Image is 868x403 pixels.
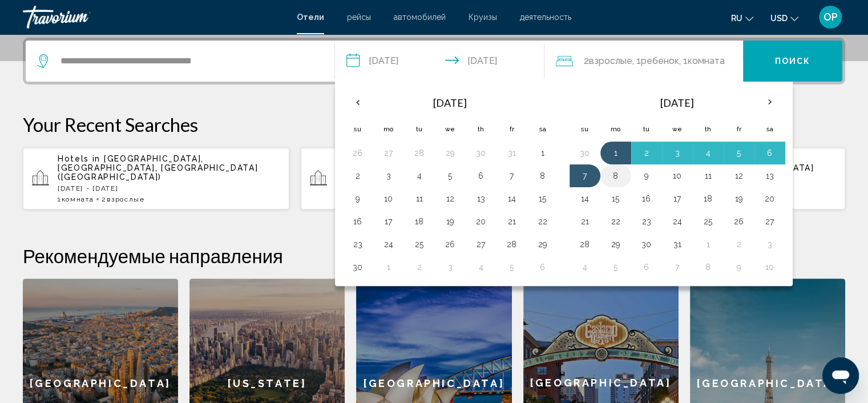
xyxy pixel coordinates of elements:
[754,89,785,115] button: Next month
[775,57,811,66] span: Поиск
[699,145,717,161] button: Day 4
[23,113,845,136] p: Your Recent Searches
[380,236,398,252] button: Day 24
[349,145,367,161] button: Day 26
[23,6,285,29] a: Travorium
[679,53,724,69] span: , 1
[576,213,594,229] button: Day 21
[761,191,779,207] button: Day 20
[380,191,398,207] button: Day 10
[822,357,859,394] iframe: Кнопка запуска окна обмена сообщениями
[342,89,373,115] button: Previous month
[576,145,594,161] button: Day 30
[668,259,687,275] button: Day 7
[637,168,656,184] button: Day 9
[815,5,845,29] button: User Menu
[349,236,367,252] button: Day 23
[534,259,552,275] button: Day 6
[637,236,656,252] button: Day 30
[761,168,779,184] button: Day 13
[394,13,446,22] a: автомобилей
[107,195,144,203] span: Взрослые
[441,213,459,229] button: Day 19
[576,236,594,252] button: Day 28
[600,89,754,116] th: [DATE]
[731,10,753,26] button: Change language
[349,259,367,275] button: Day 30
[668,236,687,252] button: Day 31
[730,145,748,161] button: Day 5
[58,195,94,203] span: 1
[607,236,625,252] button: Day 29
[373,89,527,116] th: [DATE]
[26,41,842,82] div: Search widget
[687,55,724,66] span: Комната
[441,236,459,252] button: Day 26
[534,168,552,184] button: Day 8
[576,191,594,207] button: Day 14
[699,191,717,207] button: Day 18
[472,236,490,252] button: Day 27
[761,213,779,229] button: Day 27
[637,213,656,229] button: Day 23
[730,213,748,229] button: Day 26
[58,154,258,182] span: [GEOGRAPHIC_DATA], [GEOGRAPHIC_DATA], [GEOGRAPHIC_DATA] ([GEOGRAPHIC_DATA])
[699,168,717,184] button: Day 11
[730,236,748,252] button: Day 2
[297,13,324,22] a: Отели
[410,145,429,161] button: Day 28
[534,236,552,252] button: Day 29
[699,259,717,275] button: Day 8
[730,191,748,207] button: Day 19
[380,168,398,184] button: Day 3
[62,195,94,203] span: Комната
[472,213,490,229] button: Day 20
[349,213,367,229] button: Day 16
[668,213,687,229] button: Day 24
[472,191,490,207] button: Day 13
[441,191,459,207] button: Day 12
[410,236,429,252] button: Day 25
[410,191,429,207] button: Day 11
[520,13,571,22] a: деятельность
[583,53,632,69] span: 2
[380,259,398,275] button: Day 1
[58,154,100,163] span: Hotels in
[380,213,398,229] button: Day 17
[607,168,625,184] button: Day 8
[441,259,459,275] button: Day 3
[761,145,779,161] button: Day 6
[58,184,280,192] p: [DATE] - [DATE]
[699,236,717,252] button: Day 1
[472,145,490,161] button: Day 30
[441,168,459,184] button: Day 5
[380,145,398,161] button: Day 27
[503,236,521,252] button: Day 28
[637,259,656,275] button: Day 6
[102,195,144,203] span: 2
[301,147,567,210] button: Hotels in Banff, [GEOGRAPHIC_DATA], [GEOGRAPHIC_DATA], [GEOGRAPHIC_DATA] ([GEOGRAPHIC_DATA])[DATE...
[347,13,371,22] a: рейсы
[503,145,521,161] button: Day 31
[23,147,289,210] button: Hotels in [GEOGRAPHIC_DATA], [GEOGRAPHIC_DATA], [GEOGRAPHIC_DATA] ([GEOGRAPHIC_DATA])[DATE] - [DA...
[349,168,367,184] button: Day 2
[534,191,552,207] button: Day 15
[640,55,679,66] span: Ребенок
[731,14,742,23] span: ru
[730,168,748,184] button: Day 12
[534,213,552,229] button: Day 22
[743,41,842,82] button: Поиск
[699,213,717,229] button: Day 25
[544,41,743,82] button: Travelers: 2 adults, 1 child
[770,14,788,23] span: USD
[472,168,490,184] button: Day 6
[632,53,679,69] span: , 1
[472,259,490,275] button: Day 4
[588,55,632,66] span: Взрослые
[534,145,552,161] button: Day 1
[761,259,779,275] button: Day 10
[469,13,497,22] span: Круизы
